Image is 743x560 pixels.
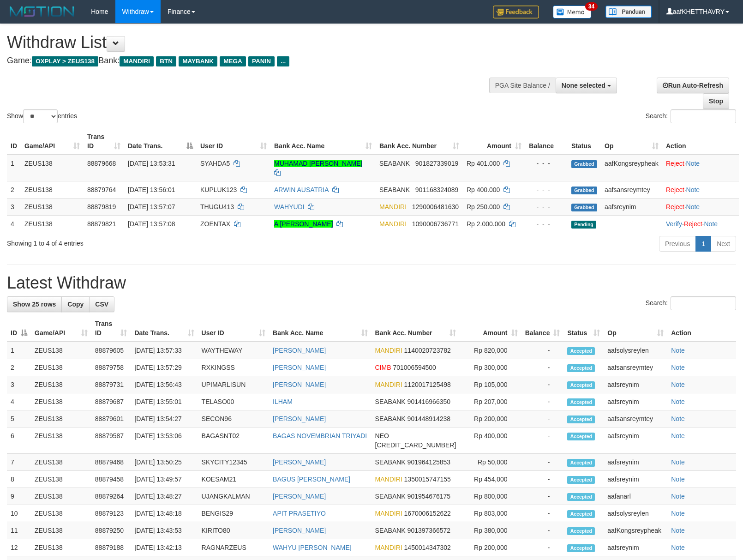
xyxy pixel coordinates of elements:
td: - [521,539,564,556]
th: User ID: activate to sort column ascending [197,128,270,155]
td: 5 [7,410,31,428]
th: Game/API: activate to sort column ascending [21,128,84,155]
span: PANIN [248,56,275,66]
div: - - - [529,202,564,211]
h1: Withdraw List [7,33,486,52]
td: aafsreynim [604,539,667,556]
th: Op: activate to sort column ascending [604,315,667,342]
td: 88879250 [91,522,131,539]
a: ILHAM [273,398,293,405]
span: 88879819 [87,203,116,211]
span: Accepted [567,364,595,372]
span: Copy 901827339019 to clipboard [415,160,458,167]
span: [DATE] 13:53:31 [128,160,175,167]
a: Next [711,236,736,252]
a: Note [671,432,685,440]
span: KUPLUK123 [200,186,237,193]
td: 11 [7,522,31,539]
td: 4 [7,215,21,232]
span: None selected [562,82,605,89]
a: 1 [695,236,711,252]
a: Reject [666,203,684,211]
td: - [521,488,564,505]
span: Copy 901416966350 to clipboard [407,398,450,405]
td: · [662,198,739,215]
th: ID: activate to sort column descending [7,315,31,342]
td: 6 [7,428,31,454]
td: ZEUS138 [31,488,91,505]
td: · · [662,215,739,232]
td: Rp 800,000 [460,488,521,505]
td: 88879731 [91,376,131,393]
td: ZEUS138 [21,155,84,181]
h1: Latest Withdraw [7,274,736,292]
td: - [521,505,564,522]
span: SEABANK [375,458,406,466]
td: · [662,181,739,198]
td: ZEUS138 [21,215,84,232]
th: Amount: activate to sort column ascending [463,128,525,155]
td: RXKINGSS [198,359,269,376]
a: APIT PRASETIYO [273,510,326,517]
td: 1 [7,155,21,181]
span: Copy [67,301,84,308]
a: Note [686,186,700,193]
td: 12 [7,539,31,556]
td: ZEUS138 [31,410,91,428]
span: Copy 901397366572 to clipboard [407,527,450,534]
span: MANDIRI [375,476,402,483]
img: MOTION_logo.png [7,5,77,18]
label: Search: [646,296,736,310]
span: SEABANK [375,398,406,405]
span: Copy 1120017125498 to clipboard [404,381,451,388]
td: 88879123 [91,505,131,522]
span: 88879764 [87,186,116,193]
td: aafKongsreypheak [604,522,667,539]
a: [PERSON_NAME] [273,415,326,422]
span: Rp 401.000 [467,160,500,167]
td: 88879587 [91,428,131,454]
td: Rp 454,000 [460,471,521,488]
th: Status [568,128,601,155]
span: Show 25 rows [13,301,56,308]
th: Status: activate to sort column ascending [563,315,604,342]
th: User ID: activate to sort column ascending [198,315,269,342]
td: aafanarl [604,488,667,505]
span: OXPLAY > ZEUS138 [32,56,98,66]
td: UPIMARLISUN [198,376,269,393]
td: Rp 200,000 [460,410,521,428]
span: THUGU413 [200,203,234,211]
td: BENGIS29 [198,505,269,522]
td: aafsreynim [601,198,662,215]
td: aafsolysreylen [604,505,667,522]
td: ZEUS138 [31,359,91,376]
a: Note [671,510,685,517]
span: SEABANK [379,186,410,193]
td: - [521,376,564,393]
td: Rp 803,000 [460,505,521,522]
td: - [521,393,564,410]
a: Note [671,364,685,371]
td: 7 [7,454,31,471]
td: 88879458 [91,471,131,488]
td: TELASO00 [198,393,269,410]
div: - - - [529,159,564,168]
span: Copy 901964125853 to clipboard [407,458,450,466]
td: aafsreynim [604,428,667,454]
td: RAGNARZEUS [198,539,269,556]
td: aafsreynim [604,471,667,488]
td: ZEUS138 [31,539,91,556]
span: Rp 400.000 [467,186,500,193]
span: Copy 901448914238 to clipboard [407,415,450,422]
a: Note [686,203,700,211]
img: Feedback.jpg [493,6,539,18]
a: Run Auto-Refresh [657,78,729,93]
a: WAHYUDI [274,203,305,211]
span: Copy 1670006152622 to clipboard [404,510,451,517]
span: 88879821 [87,220,116,228]
td: 88879758 [91,359,131,376]
td: Rp 400,000 [460,428,521,454]
button: None selected [556,78,617,93]
a: Note [704,220,718,228]
a: Note [671,381,685,388]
